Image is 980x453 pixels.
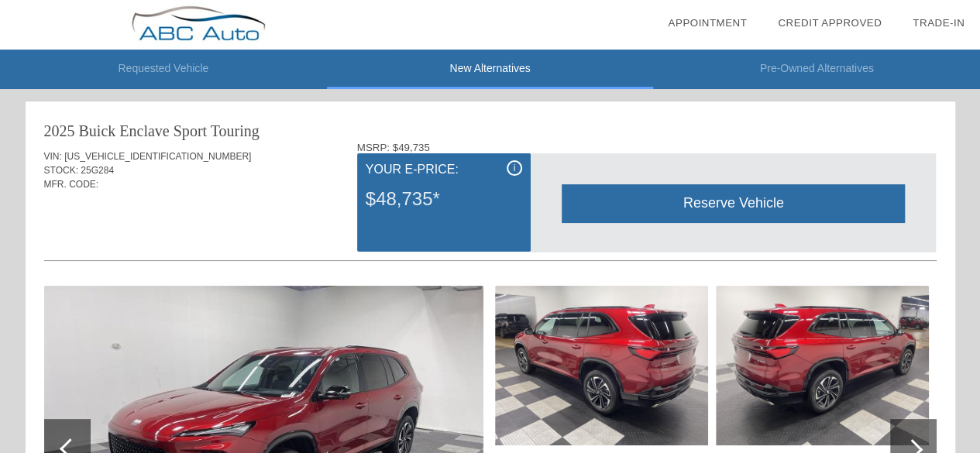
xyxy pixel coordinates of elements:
[81,165,114,176] span: 25G284
[841,369,980,453] iframe: Chat Assistance
[366,179,522,219] div: $48,735*
[562,184,905,222] div: Reserve Vehicle
[668,17,747,29] a: Appointment
[44,165,78,176] span: STOCK:
[913,17,965,29] a: Trade-In
[44,214,937,239] div: Quoted on [DATE] 4:00:36 PM
[44,151,62,162] span: VIN:
[64,151,251,162] span: [US_VEHICLE_IDENTIFICATION_NUMBER]
[507,160,522,176] div: i
[366,160,522,179] div: Your E-Price:
[44,179,99,190] span: MFR. CODE:
[327,50,654,89] li: New Alternatives
[174,120,260,142] div: Sport Touring
[495,286,708,445] img: 33426205040.jpg
[716,286,929,445] img: 33426205042.jpg
[778,17,882,29] a: Credit Approved
[653,50,980,89] li: Pre-Owned Alternatives
[44,120,170,142] div: 2025 Buick Enclave
[357,142,937,153] div: MSRP: $49,735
